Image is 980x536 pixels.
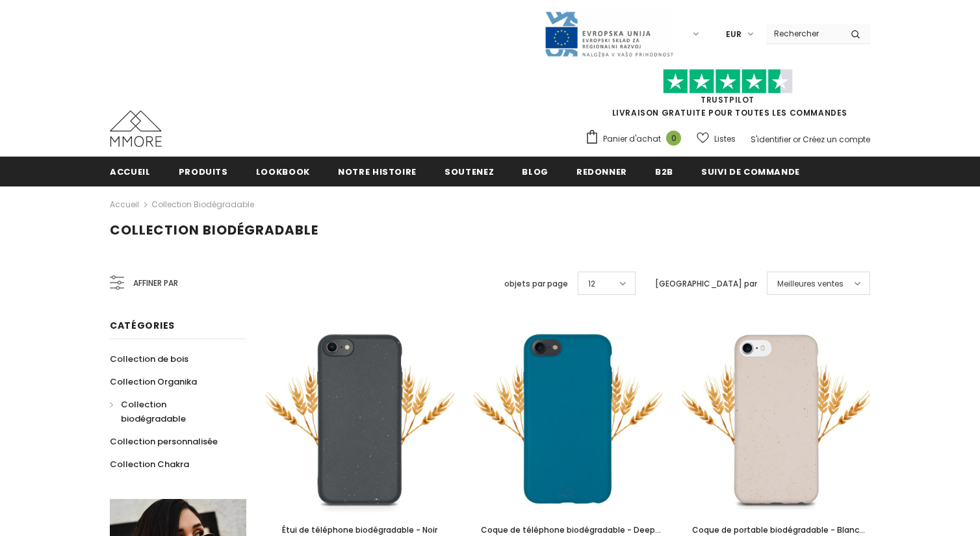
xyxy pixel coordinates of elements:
[110,166,151,178] span: Accueil
[256,166,310,178] span: Lookbook
[655,157,673,186] a: B2B
[110,157,151,186] a: Accueil
[714,133,736,146] span: Listes
[179,157,228,186] a: Produits
[522,166,548,178] span: Blog
[663,69,793,94] img: Faites confiance aux étoiles pilotes
[110,458,189,470] span: Collection Chakra
[751,134,791,145] a: S'identifier
[585,129,688,149] a: Panier d'achat 0
[544,10,674,58] img: Javni Razpis
[504,277,568,290] label: objets par page
[701,94,754,105] a: TrustPilot
[338,157,417,186] a: Notre histoire
[522,157,548,186] a: Blog
[151,199,254,210] a: Collection biodégradable
[588,277,595,290] span: 12
[110,110,162,147] img: Cas MMORE
[766,24,841,43] input: Search Site
[256,157,310,186] a: Lookbook
[110,370,197,393] a: Collection Organika
[110,435,218,448] span: Collection personnalisée
[793,134,801,145] span: or
[110,197,139,212] a: Accueil
[655,166,673,178] span: B2B
[179,166,228,178] span: Produits
[576,157,627,186] a: Redonner
[445,157,494,186] a: soutenez
[701,157,800,186] a: Suivi de commande
[701,166,800,178] span: Suivi de commande
[655,277,757,290] label: [GEOGRAPHIC_DATA] par
[110,430,218,453] a: Collection personnalisée
[110,319,175,332] span: Catégories
[777,277,844,290] span: Meilleures ventes
[445,166,494,178] span: soutenez
[803,134,870,145] a: Créez un compte
[133,276,178,290] span: Affiner par
[110,393,232,430] a: Collection biodégradable
[282,524,437,535] span: Étui de téléphone biodégradable - Noir
[110,376,197,388] span: Collection Organika
[110,353,188,365] span: Collection de bois
[110,348,188,370] a: Collection de bois
[697,127,736,150] a: Listes
[585,75,870,118] span: LIVRAISON GRATUITE POUR TOUTES LES COMMANDES
[666,131,681,146] span: 0
[110,221,318,239] span: Collection biodégradable
[121,398,186,425] span: Collection biodégradable
[576,166,627,178] span: Redonner
[726,28,741,41] span: EUR
[110,453,189,476] a: Collection Chakra
[603,133,661,146] span: Panier d'achat
[338,166,417,178] span: Notre histoire
[544,28,674,39] a: Javni Razpis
